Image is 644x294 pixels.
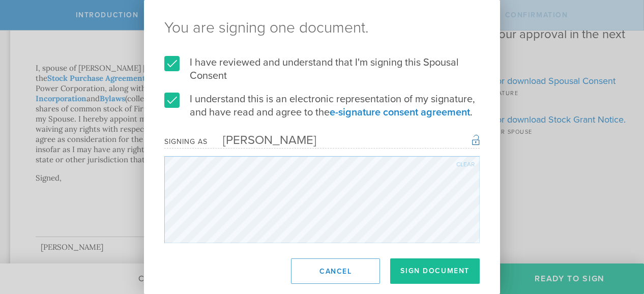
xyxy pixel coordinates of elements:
label: I understand this is an electronic representation of my signature, and have read and agree to the . [164,93,480,119]
label: I have reviewed and understand that I'm signing this Spousal Consent [164,56,480,82]
a: e-signature consent agreement [330,106,470,119]
div: [PERSON_NAME] [208,133,316,148]
button: Cancel [291,258,380,284]
div: Signing as [164,137,208,146]
ng-pluralize: You are signing one document. [164,20,480,36]
button: Sign Document [390,258,480,284]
